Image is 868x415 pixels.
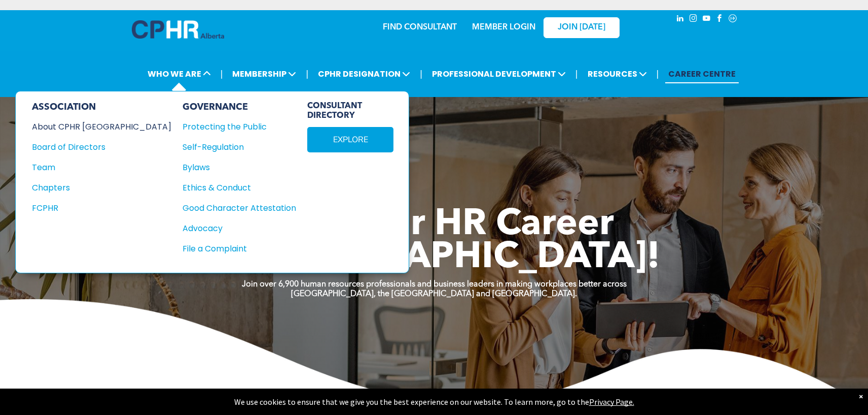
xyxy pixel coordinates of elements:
li: | [575,63,578,84]
a: Self-Regulation [183,141,296,153]
a: CAREER CENTRE [665,65,739,83]
span: Take Your HR Career [255,207,614,243]
div: GOVERNANCE [183,102,296,113]
a: linkedin [674,13,685,26]
div: About CPHR [GEOGRAPHIC_DATA] [32,120,158,133]
div: Dismiss notification [859,391,863,401]
a: FCPHR [32,202,171,214]
li: | [221,63,223,84]
a: FIND CONSULTANT [383,23,457,31]
a: Bylaws [183,161,296,174]
a: instagram [688,13,699,26]
strong: Join over 6,900 human resources professionals and business leaders in making workplaces better ac... [242,280,627,289]
strong: [GEOGRAPHIC_DATA], the [GEOGRAPHIC_DATA] and [GEOGRAPHIC_DATA]. [291,290,577,298]
span: CPHR DESIGNATION [315,65,413,83]
a: MEMBER LOGIN [472,23,535,31]
a: Protecting the Public [183,120,296,133]
a: Ethics & Conduct [183,181,296,194]
a: JOIN [DATE] [544,17,620,38]
div: File a Complaint [183,242,285,255]
img: A blue and white logo for cp alberta [132,20,224,39]
div: FCPHR [32,202,158,214]
a: Good Character Attestation [183,202,296,214]
span: MEMBERSHIP [229,65,299,83]
a: Privacy Page. [589,397,634,407]
div: Self-Regulation [183,141,285,153]
a: Board of Directors [32,141,171,153]
div: Ethics & Conduct [183,181,285,194]
li: | [657,63,659,84]
a: facebook [714,13,725,26]
div: Team [32,161,158,174]
a: youtube [701,13,712,26]
div: ASSOCIATION [32,102,171,113]
span: PROFESSIONAL DEVELOPMENT [429,65,569,83]
span: WHO WE ARE [144,65,214,83]
span: JOIN [DATE] [558,23,605,33]
div: Board of Directors [32,141,158,153]
div: Advocacy [183,222,285,235]
a: Advocacy [183,222,296,235]
a: File a Complaint [183,242,296,255]
div: Bylaws [183,161,285,174]
li: | [420,63,422,84]
div: Protecting the Public [183,120,285,133]
a: Social network [727,13,738,26]
a: Team [32,161,171,174]
div: Chapters [32,181,158,194]
a: EXPLORE [307,127,393,152]
li: | [306,63,308,84]
span: RESOURCES [585,65,650,83]
div: Good Character Attestation [183,202,285,214]
span: CONSULTANT DIRECTORY [307,102,393,121]
a: Chapters [32,181,171,194]
a: About CPHR [GEOGRAPHIC_DATA] [32,120,171,133]
span: To [GEOGRAPHIC_DATA]! [208,240,660,276]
